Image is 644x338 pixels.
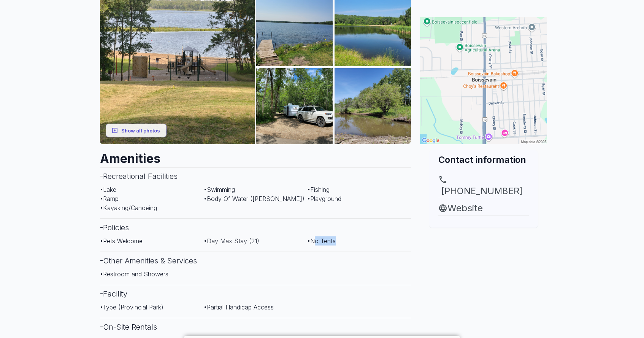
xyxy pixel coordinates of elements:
[204,237,259,245] span: • Day Max Stay (21)
[106,123,167,137] button: Show all photos
[307,186,330,193] span: • Fishing
[100,167,411,185] h3: - Recreational Facilities
[100,270,168,278] span: • Restroom and Showers
[307,195,341,202] span: • Playground
[100,318,411,336] h3: - On-Site Rentals
[100,237,143,245] span: • Pets Welcome
[307,237,336,245] span: • No Tents
[204,186,235,193] span: • Swimming
[438,153,529,166] h2: Contact information
[100,252,411,269] h3: - Other Amenities & Services
[335,68,411,145] img: AAcXr8p79O02MqfvOzyqh066heUUCJitoMnTn-kaIGIkbQ7UgmBg5y_S3bP0uLvJ2hwPXKPqmol137CLst0Q8OTZdoh0eyg7H...
[438,201,529,215] a: Website
[100,218,411,236] h3: - Policies
[100,195,119,202] span: • Ramp
[204,195,305,202] span: • Body Of Water ([PERSON_NAME])
[204,303,274,311] span: • Partial Handicap Access
[438,175,529,198] a: [PHONE_NUMBER]
[100,285,411,303] h3: - Facility
[100,303,163,311] span: • Type (Provincial Park)
[420,17,547,144] img: Map for Turtle Mountain/Adam Lake Campground
[256,68,333,145] img: AAcXr8rUOkS0SVbGtL-rDvmo6jnV1N7rsdwikw0FrQWjdGI7AC_GBiFiAmAaz8lGrSuE0bLIMFmtxpUmfDXsoLxQl9gsg44OH...
[100,144,411,167] h2: Amenities
[100,204,157,212] span: • Kayaking/Canoeing
[420,228,547,323] iframe: Advertisement
[100,186,116,193] span: • Lake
